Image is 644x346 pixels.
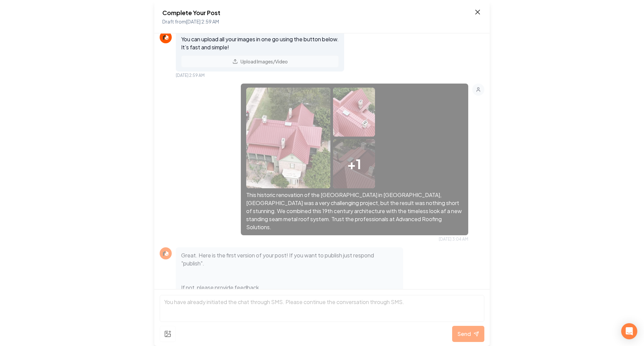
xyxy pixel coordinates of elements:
[181,35,339,51] p: You can upload all your images in one go using the button below. It’s fast and simple!
[439,237,468,242] span: [DATE] 3:04 AM
[333,88,375,155] img: uploaded image
[162,33,170,41] img: Rebolt Logo
[621,323,637,339] div: Open Intercom Messenger
[176,73,205,78] span: [DATE] 2:59 AM
[162,249,170,257] img: Rebolt Logo
[246,88,330,188] img: uploaded image
[246,191,463,231] p: This historic renovation of the [GEOGRAPHIC_DATA] in [GEOGRAPHIC_DATA], [GEOGRAPHIC_DATA] was a v...
[162,8,220,17] h2: Complete Your Post
[347,154,361,174] span: + 1
[162,18,219,24] span: Draft from [DATE] 2:59 AM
